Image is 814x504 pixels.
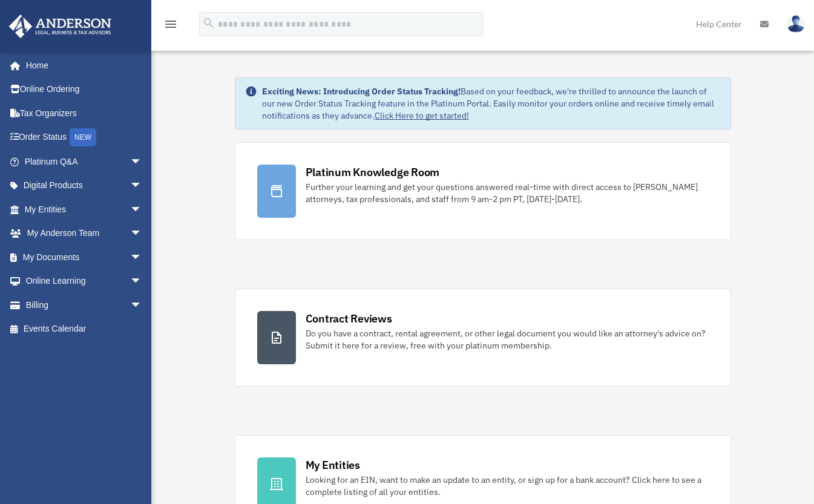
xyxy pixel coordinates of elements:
[8,269,160,293] a: Online Learningarrow_drop_down
[306,311,392,326] div: Contract Reviews
[8,245,160,269] a: My Documentsarrow_drop_down
[8,101,160,125] a: Tax Organizers
[163,17,178,31] i: menu
[8,221,160,246] a: My Anderson Teamarrow_drop_down
[8,53,154,77] a: Home
[306,474,709,498] div: Looking for an EIN, want to make an update to an entity, or sign up for a bank account? Click her...
[8,317,160,341] a: Events Calendar
[375,110,469,121] a: Click Here to get started!
[70,128,96,146] div: NEW
[306,165,440,180] div: Platinum Knowledge Room
[8,293,160,317] a: Billingarrow_drop_down
[235,289,731,387] a: Contract Reviews Do you have a contract, rental agreement, or other legal document you would like...
[306,327,709,352] div: Do you have a contract, rental agreement, or other legal document you would like an attorney's ad...
[130,293,154,318] span: arrow_drop_down
[8,197,160,221] a: My Entitiesarrow_drop_down
[8,125,160,150] a: Order StatusNEW
[130,269,154,294] span: arrow_drop_down
[262,85,721,122] div: Based on your feedback, we're thrilled to announce the launch of our new Order Status Tracking fe...
[8,174,160,198] a: Digital Productsarrow_drop_down
[130,174,154,198] span: arrow_drop_down
[8,149,160,174] a: Platinum Q&Aarrow_drop_down
[8,77,160,102] a: Online Ordering
[235,142,731,240] a: Platinum Knowledge Room Further your learning and get your questions answered real-time with dire...
[130,197,154,222] span: arrow_drop_down
[202,16,215,30] i: search
[5,15,115,38] img: Anderson Advisors Platinum Portal
[130,221,154,246] span: arrow_drop_down
[262,86,461,97] strong: Exciting News: Introducing Order Status Tracking!
[130,245,154,270] span: arrow_drop_down
[130,149,154,174] span: arrow_drop_down
[787,15,805,33] img: User Pic
[163,21,178,31] a: menu
[306,457,360,473] div: My Entities
[306,181,709,205] div: Further your learning and get your questions answered real-time with direct access to [PERSON_NAM...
